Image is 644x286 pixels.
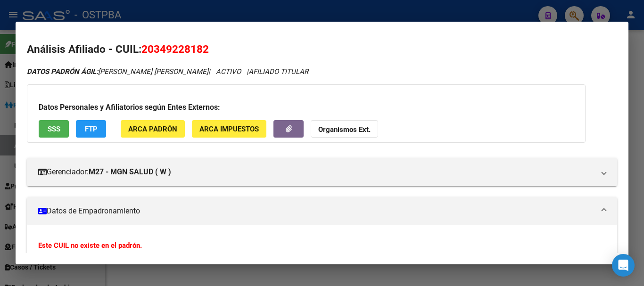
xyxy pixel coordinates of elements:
mat-expansion-panel-header: Gerenciador:M27 - MGN SALUD ( W ) [27,158,617,186]
span: AFILIADO TITULAR [248,67,308,76]
span: ARCA Impuestos [199,125,259,133]
i: | ACTIVO | [27,67,308,76]
div: Open Intercom Messenger [612,254,635,277]
strong: M27 - MGN SALUD ( W ) [89,166,171,178]
strong: DATOS PADRÓN ÁGIL: [27,67,98,76]
span: [PERSON_NAME] [PERSON_NAME] [27,67,208,76]
button: FTP [76,120,106,138]
button: Organismos Ext. [311,120,378,138]
mat-expansion-panel-header: Datos de Empadronamiento [27,197,617,225]
span: ARCA Padrón [128,125,177,133]
button: ARCA Padrón [121,120,185,138]
strong: Organismos Ext. [318,125,371,134]
h2: Análisis Afiliado - CUIL: [27,41,617,57]
button: SSS [39,120,69,138]
button: ARCA Impuestos [192,120,266,138]
h3: Datos Personales y Afiliatorios según Entes Externos: [39,102,574,113]
strong: Este CUIL no existe en el padrón. [38,241,142,250]
span: 20349228182 [141,43,209,55]
span: FTP [85,125,98,133]
mat-panel-title: Datos de Empadronamiento [38,205,594,217]
mat-panel-title: Gerenciador: [38,166,594,178]
span: SSS [48,125,60,133]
